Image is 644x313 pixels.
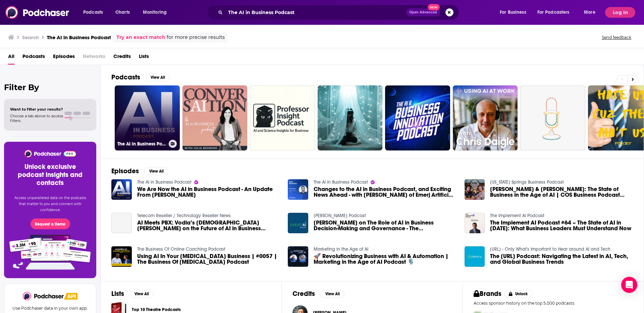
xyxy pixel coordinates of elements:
a: Try an exact match [116,34,165,41]
span: for more precise results [167,34,225,41]
a: EpisodesView All [111,167,168,175]
span: For Business [500,8,526,17]
img: We Are Now the AI in Business Podcast - An Update From Dan [111,179,132,200]
h3: Unlock exclusive podcast insights and contacts [12,163,88,187]
button: Open AdvancedNew [406,8,440,16]
a: All [8,51,14,65]
span: Monitoring [143,8,167,17]
a: Marcus & Andrew: The State of Business in the Age of AI | COS Business Podcast #187 [490,186,633,198]
p: Use Podchaser data in your own app. [12,306,88,311]
a: Credits [113,51,131,65]
a: The Implement AI Podcast [490,213,544,218]
a: Earley AI Podcast [314,213,366,218]
h2: Filter By [4,82,96,92]
a: Changes to the AI in Business Podcast, and Exciting News Ahead - with Daniel Faggella of Emerj Ar... [314,186,457,198]
div: Open Intercom Messenger [621,277,637,293]
button: Log In [605,7,635,18]
p: Access sponsor history on the top 5,000 podcasts. [474,301,633,306]
h2: Podcasts [111,73,140,81]
button: View All [129,290,154,298]
span: More [584,8,595,17]
a: CreditsView All [292,290,344,298]
span: Podcasts [83,8,103,17]
span: The [URL] Podcast: Navigating the Latest in AI, Tech, and Global Business Trends [490,253,633,265]
button: View All [320,290,344,298]
span: The Implement AI Podcast #64 – The State of AI in [DATE]: What Business Leaders Must Understand Now [490,220,633,231]
button: open menu [579,7,604,18]
button: Unlock [504,290,533,298]
span: Choose a tab above to access filters. [10,114,63,123]
button: Send feedback [600,35,633,40]
span: [PERSON_NAME] & [PERSON_NAME]: The State of Business in the Age of AI | COS Business Podcast #187 [490,186,633,198]
button: View All [144,167,168,175]
span: For Podcasters [537,8,570,17]
img: Pro Features [7,235,93,270]
span: Using AI In Your [MEDICAL_DATA] Business | #0057 | The Business Of [MEDICAL_DATA] Podcast [137,253,280,265]
button: open menu [78,7,112,18]
button: Request a Demo [31,218,70,229]
a: Thomas Blumer on The Role of AI in Business Decision-Making and Governance - The Earley AI Podcas... [314,220,457,231]
span: Networks [83,51,105,65]
span: Changes to the AI in Business Podcast, and Exciting News Ahead - with [PERSON_NAME] of Emerj Arti... [314,186,457,198]
a: AI Meets PBX: Vodia’s Christian Stredicke on the Future of AI in Business Communications, Podcast [137,220,280,231]
img: The OWITH.ai Podcast: Navigating the Latest in AI, Tech, and Global Business Trends [465,246,485,267]
a: Colorado Springs Business Podcast [490,179,564,185]
span: We Are Now the AI in Business Podcast - An Update From [PERSON_NAME] [137,186,280,198]
img: Thomas Blumer on The Role of AI in Business Decision-Making and Governance - The Earley AI Podcas... [288,213,308,233]
span: New [428,4,440,10]
img: Marcus & Andrew: The State of Business in the Age of AI | COS Business Podcast #187 [465,179,485,200]
h3: Search [22,34,39,41]
h3: The AI in Business Podcast [47,34,111,41]
a: The AI in Business Podcast [314,179,368,185]
h2: Credits [292,290,315,298]
span: Want to filter your results? [10,107,63,112]
a: We Are Now the AI in Business Podcast - An Update From Dan [137,186,280,198]
a: Using AI In Your Health-Coaching Business | #0057 | The Business Of Health Coaching Podcast [137,253,280,265]
a: Telecom Reseller / Technology Reseller News [137,213,231,218]
img: Changes to the AI in Business Podcast, and Exciting News Ahead - with Daniel Faggella of Emerj Ar... [288,179,308,200]
a: Using AI In Your Health-Coaching Business | #0057 | The Business Of Health Coaching Podcast [111,246,132,267]
a: The AI in Business Podcast [115,85,180,150]
p: Access unparalleled data on the podcasts that matter to you and connect with confidence. [12,195,88,213]
h3: The AI in Business Podcast [117,141,166,147]
a: OWITH.ai - Only What's Important to Hear around AI and Tech [490,246,610,252]
a: 🚀 Revolutionizing Business with AI & Automation | Marketing in the Age of AI Podcast 🎙️ [314,253,457,265]
a: Podchaser - Follow, Share and Rate Podcasts [5,6,70,19]
span: Charts [115,8,130,17]
div: Search podcasts, credits, & more... [213,5,466,20]
img: 🚀 Revolutionizing Business with AI & Automation | Marketing in the Age of AI Podcast 🎙️ [288,246,308,267]
img: The Implement AI Podcast #64 – The State of AI in 2025: What Business Leaders Must Understand Now [465,213,485,233]
a: The Implement AI Podcast #64 – The State of AI in 2025: What Business Leaders Must Understand Now [490,220,633,231]
img: Podchaser - Follow, Share and Rate Podcasts [24,150,76,158]
a: ListsView All [111,290,154,298]
h2: Lists [111,290,124,298]
input: Search podcasts, credits, & more... [225,7,406,18]
span: Open Advanced [409,11,437,14]
a: Charts [111,7,134,18]
img: Podchaser API banner [64,293,77,300]
img: Podchaser - Follow, Share and Rate Podcasts [23,292,64,300]
a: Lists [139,51,149,65]
a: The OWITH.ai Podcast: Navigating the Latest in AI, Tech, and Global Business Trends [490,253,633,265]
a: PodcastsView All [111,73,170,81]
h2: Episodes [111,167,139,175]
a: Podcasts [22,51,45,65]
a: Episodes [53,51,75,65]
a: Marketing in the Age of AI [314,246,368,252]
span: [PERSON_NAME] on The Role of AI in Business Decision-Making and Governance - The [PERSON_NAME] Po... [314,220,457,231]
a: The AI in Business Podcast [137,179,192,185]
